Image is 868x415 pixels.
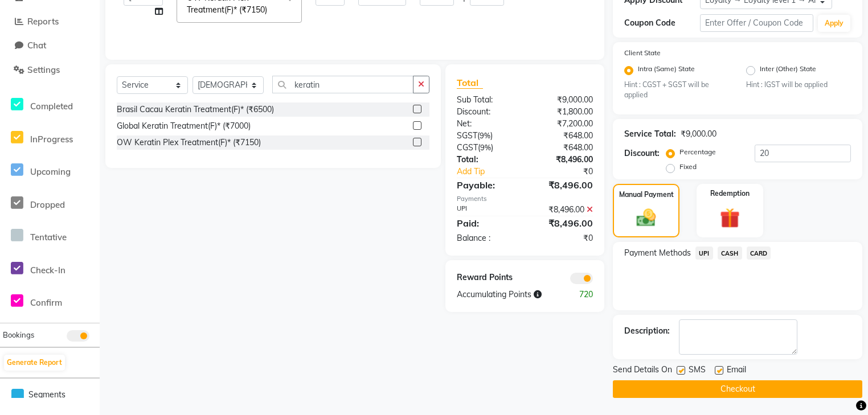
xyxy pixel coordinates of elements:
[624,147,660,159] div: Discount:
[30,199,65,210] span: Dropped
[30,166,71,177] span: Upcoming
[27,16,59,27] span: Reports
[30,265,65,276] span: Check-In
[30,232,67,243] span: Tentative
[818,15,850,32] button: Apply
[30,297,62,308] span: Confirm
[3,39,97,52] a: Chat
[613,380,862,398] button: Checkout
[448,272,525,284] div: Reward Points
[3,330,34,339] span: Bookings
[448,178,525,192] div: Payable:
[624,17,700,29] div: Coupon Code
[525,142,601,154] div: ₹648.00
[117,104,274,116] div: Brasil Cacau Keratin Treatment(F)* (₹6500)
[624,247,691,259] span: Payment Methods
[272,76,413,93] input: Search or Scan
[448,232,525,244] div: Balance :
[681,128,716,140] div: ₹9,000.00
[525,118,601,130] div: ₹7,200.00
[448,166,538,178] a: Add Tip
[3,64,97,77] a: Settings
[695,246,713,260] span: UPI
[457,194,593,204] div: Payments
[448,204,525,216] div: UPI
[267,5,272,15] a: x
[710,188,750,199] label: Redemption
[457,130,477,141] span: SGST
[525,178,601,192] div: ₹8,496.00
[480,143,491,152] span: 9%
[27,40,46,51] span: Chat
[525,204,601,216] div: ₹8,496.00
[448,118,525,130] div: Net:
[457,77,483,89] span: Total
[718,246,742,260] span: CASH
[746,80,851,90] small: Hint : IGST will be applied
[563,289,601,301] div: 720
[624,325,670,337] div: Description:
[689,364,706,378] span: SMS
[448,106,525,118] div: Discount:
[624,80,729,101] small: Hint : CGST + SGST will be applied
[727,364,746,378] span: Email
[624,128,676,140] div: Service Total:
[525,232,601,244] div: ₹0
[480,131,490,140] span: 9%
[700,14,813,32] input: Enter Offer / Coupon Code
[613,364,672,378] span: Send Details On
[448,216,525,230] div: Paid:
[3,15,97,28] a: Reports
[4,355,65,371] button: Generate Report
[457,142,478,153] span: CGST
[525,216,601,230] div: ₹8,496.00
[525,94,601,106] div: ₹9,000.00
[714,206,747,231] img: _gift.svg
[624,48,661,58] label: Client State
[30,101,73,112] span: Completed
[28,389,65,401] span: Segments
[448,130,525,142] div: ( )
[448,142,525,154] div: ( )
[760,64,816,77] label: Inter (Other) State
[27,64,60,75] span: Settings
[30,134,73,145] span: InProgress
[525,106,601,118] div: ₹1,800.00
[117,137,261,149] div: OW Keratin Plex Treatment(F)* (₹7150)
[448,94,525,106] div: Sub Total:
[679,147,716,157] label: Percentage
[630,207,662,229] img: _cash.svg
[619,190,674,200] label: Manual Payment
[525,130,601,142] div: ₹648.00
[747,246,771,260] span: CARD
[638,64,695,77] label: Intra (Same) State
[117,120,251,132] div: Global Keratin Treatment(F)* (₹7000)
[679,162,697,172] label: Fixed
[448,289,563,301] div: Accumulating Points
[538,166,601,178] div: ₹0
[448,154,525,166] div: Total:
[525,154,601,166] div: ₹8,496.00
